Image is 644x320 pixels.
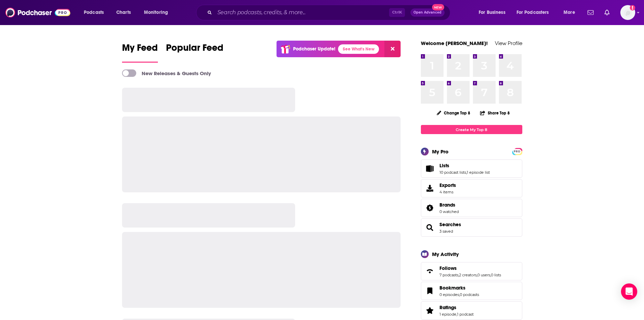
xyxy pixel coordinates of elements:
div: Open Intercom Messenger [621,283,637,300]
a: Searches [439,221,461,228]
a: Charts [112,7,135,18]
a: 1 podcast [457,312,474,317]
img: User Profile [620,5,635,20]
a: 3 saved [439,229,453,234]
a: Follows [423,266,437,276]
a: Ratings [423,306,437,315]
a: 1 episode list [467,170,490,175]
span: Bookmarks [421,282,522,300]
span: Monitoring [144,8,168,17]
span: Ratings [439,304,456,311]
span: Ratings [421,301,522,320]
a: Create My Top 8 [421,125,522,134]
span: , [466,170,467,175]
span: Exports [439,182,456,188]
a: Welcome [PERSON_NAME]! [421,40,488,46]
a: 1 episode [439,312,456,317]
a: 0 lists [491,273,501,277]
span: , [458,273,459,277]
span: Searches [421,218,522,237]
span: For Podcasters [517,8,549,17]
a: My Feed [122,42,158,63]
a: 0 podcasts [460,292,479,297]
span: Ctrl K [389,8,405,17]
a: Exports [421,179,522,197]
a: New Releases & Guests Only [122,69,211,77]
div: My Activity [432,251,459,257]
a: Ratings [439,304,474,311]
a: Follows [439,265,501,271]
a: PRO [513,149,521,154]
span: 4 items [439,190,456,194]
span: My Feed [122,42,158,58]
span: Bookmarks [439,285,466,291]
div: Search podcasts, credits, & more... [202,5,457,20]
div: My Pro [432,148,449,155]
a: 2 creators [459,273,477,277]
a: Bookmarks [439,285,479,291]
span: , [459,292,460,297]
a: Show notifications dropdown [602,7,612,18]
a: Searches [423,223,437,232]
span: Popular Feed [166,42,223,58]
a: 0 users [477,273,490,277]
a: 10 podcast lists [439,170,466,175]
button: open menu [474,7,514,18]
span: Brands [439,202,455,208]
a: Lists [423,164,437,173]
a: View Profile [495,40,522,46]
button: Open AdvancedNew [410,8,445,17]
span: Follows [439,265,457,271]
a: 0 episodes [439,292,459,297]
a: Brands [439,202,459,208]
a: Brands [423,203,437,213]
a: 7 podcasts [439,273,458,277]
a: Lists [439,163,490,169]
a: See What's New [338,44,379,54]
button: open menu [79,7,113,18]
span: Brands [421,199,522,217]
a: Show notifications dropdown [585,7,596,18]
button: open menu [559,7,583,18]
span: Podcasts [84,8,104,17]
svg: Add a profile image [630,5,635,10]
span: , [490,273,491,277]
span: Lists [439,163,449,169]
span: More [564,8,575,17]
p: Podchaser Update! [293,46,335,52]
span: Open Advanced [413,11,442,14]
button: Change Top 8 [433,109,475,117]
button: open menu [512,7,559,18]
button: Share Top 8 [480,106,510,120]
span: Follows [421,262,522,280]
span: , [456,312,457,317]
span: Charts [116,8,131,17]
input: Search podcasts, credits, & more... [215,7,389,18]
a: 0 watched [439,209,459,214]
span: Lists [421,159,522,178]
img: Podchaser - Follow, Share and Rate Podcasts [5,6,70,19]
span: Exports [423,184,437,193]
a: Bookmarks [423,286,437,296]
a: Popular Feed [166,42,223,63]
span: PRO [513,149,521,154]
button: Show profile menu [620,5,635,20]
span: , [477,273,477,277]
span: Logged in as mindyn [620,5,635,20]
button: open menu [139,7,177,18]
span: For Business [479,8,505,17]
span: New [432,4,444,10]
